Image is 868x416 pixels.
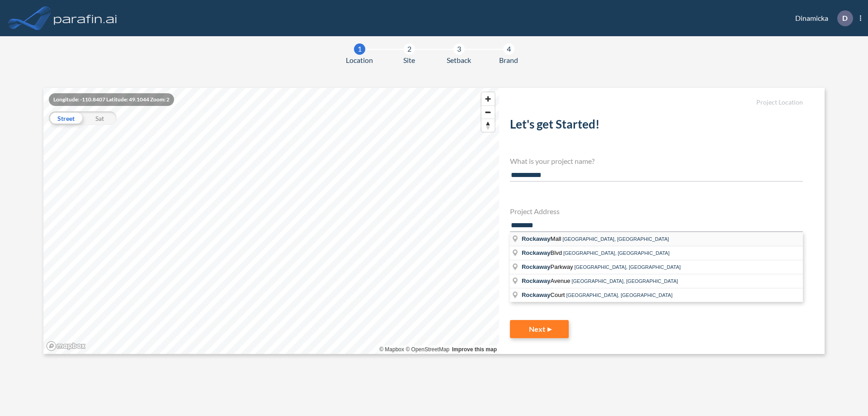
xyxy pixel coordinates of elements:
span: [GEOGRAPHIC_DATA], [GEOGRAPHIC_DATA] [574,264,680,270]
span: Rockaway [522,292,551,298]
span: Rockaway [522,277,551,284]
div: 1 [354,43,365,55]
canvas: Map [43,88,499,354]
span: Rockaway [522,249,551,256]
span: Zoom out [481,106,495,119]
span: [GEOGRAPHIC_DATA], [GEOGRAPHIC_DATA] [571,278,678,284]
button: Next [510,320,569,338]
img: logo [52,9,119,27]
span: Mall [522,235,562,242]
h4: What is your project name? [510,157,803,165]
span: Court [522,292,566,298]
span: Parkway [522,263,574,270]
a: Mapbox [379,346,404,353]
h2: Let's get Started! [510,117,803,135]
div: Longitude: -110.8407 Latitude: 49.1044 Zoom: 2 [49,93,174,106]
span: Rockaway [522,263,551,270]
span: [GEOGRAPHIC_DATA], [GEOGRAPHIC_DATA] [562,236,669,242]
button: Reset bearing to north [481,119,495,132]
span: Rockaway [522,235,551,242]
a: Improve this map [452,346,497,353]
div: Street [49,111,83,125]
span: Location [346,55,373,66]
span: Avenue [522,277,571,284]
h4: Project Address [510,207,803,215]
div: 3 [453,43,465,55]
a: OpenStreetMap [406,346,449,353]
span: [GEOGRAPHIC_DATA], [GEOGRAPHIC_DATA] [563,250,670,256]
span: Brand [499,55,518,66]
h5: Project Location [510,99,803,106]
div: 4 [503,43,514,55]
p: D [842,14,848,22]
div: Dinamicka [782,10,861,26]
div: Sat [83,111,117,125]
button: Zoom out [481,105,495,119]
div: 2 [404,43,415,55]
button: Zoom in [481,92,495,105]
a: Mapbox homepage [46,341,86,351]
span: Blvd [522,249,563,256]
span: [GEOGRAPHIC_DATA], [GEOGRAPHIC_DATA] [566,292,672,298]
span: Setback [447,55,471,66]
span: Site [403,55,415,66]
